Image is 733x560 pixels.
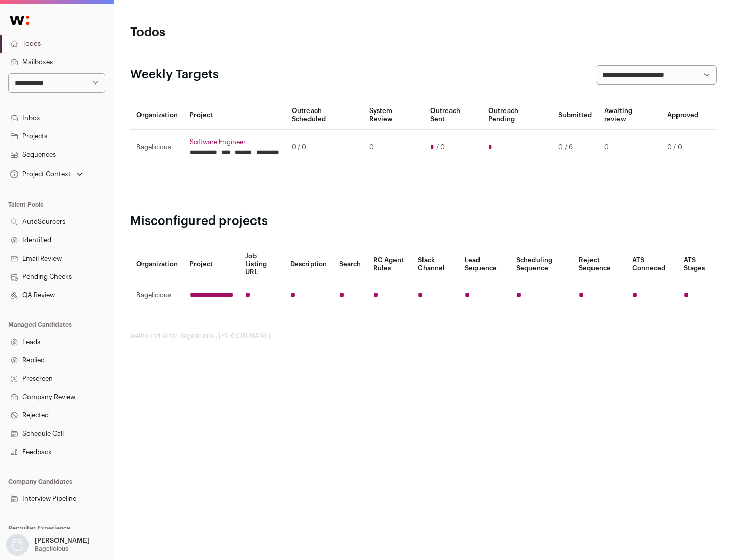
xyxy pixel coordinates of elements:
[424,101,483,130] th: Outreach Sent
[184,246,239,283] th: Project
[598,130,661,165] td: 0
[333,246,367,283] th: Search
[35,545,68,553] p: Bagelicious
[552,101,598,130] th: Submitted
[598,101,661,130] th: Awaiting review
[459,246,510,283] th: Lead Sequence
[130,101,184,130] th: Organization
[8,170,71,178] div: Project Context
[363,101,424,130] th: System Review
[35,537,90,545] p: [PERSON_NAME]
[678,246,717,283] th: ATS Stages
[190,138,279,146] a: Software Engineer
[626,246,677,283] th: ATS Conneced
[130,130,184,165] td: Bagelicious
[552,130,598,165] td: 0 / 6
[412,246,459,283] th: Slack Channel
[661,101,704,130] th: Approved
[4,10,35,31] img: Wellfound
[184,101,286,130] th: Project
[6,534,29,556] img: nopic.png
[367,246,411,283] th: RC Agent Rules
[661,130,704,165] td: 0 / 0
[8,167,85,181] button: Open dropdown
[130,213,717,230] h2: Misconfigured projects
[130,246,184,283] th: Organization
[482,101,552,130] th: Outreach Pending
[4,534,92,556] button: Open dropdown
[363,130,424,165] td: 0
[284,246,333,283] th: Description
[130,24,326,41] h1: Todos
[436,143,445,151] span: / 0
[286,130,363,165] td: 0 / 0
[130,67,219,83] h2: Weekly Targets
[130,332,717,340] footer: wellfound:ai for Bagelicious - [PERSON_NAME]
[510,246,573,283] th: Scheduling Sequence
[573,246,627,283] th: Reject Sequence
[130,283,184,308] td: Bagelicious
[286,101,363,130] th: Outreach Scheduled
[239,246,284,283] th: Job Listing URL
